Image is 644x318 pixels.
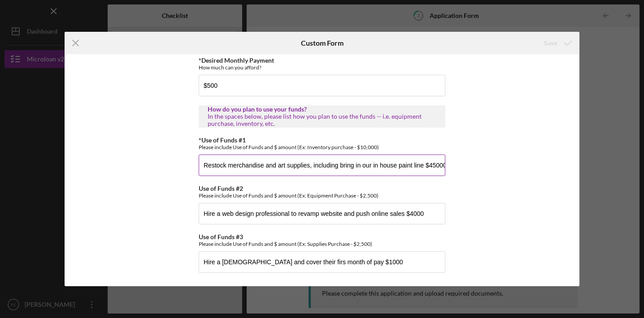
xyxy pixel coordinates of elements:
[199,144,445,150] div: Please include Use of Funds and $ amount (Ex: Inventory purchase - $10,000)
[199,56,274,64] label: *Desired Monthly Payment
[208,106,436,113] div: How do you plan to use your funds?
[199,136,246,144] label: *Use of Funds #1
[544,34,557,52] div: Save
[199,192,445,199] div: Please include Use of Funds and $ amount (Ex: Equipment Purchase - $2,500)
[199,233,243,241] label: Use of Funds #3
[301,39,344,47] h6: Custom Form
[208,113,436,127] div: In the spaces below, please list how you plan to use the funds -- i.e. equipment purchase, invent...
[535,34,579,52] button: Save
[199,185,243,192] label: Use of Funds #2
[199,64,445,71] div: How much can you afford?
[199,241,445,247] div: Please include Use of Funds and $ amount (Ex: Supplies Purchase - $2,500)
